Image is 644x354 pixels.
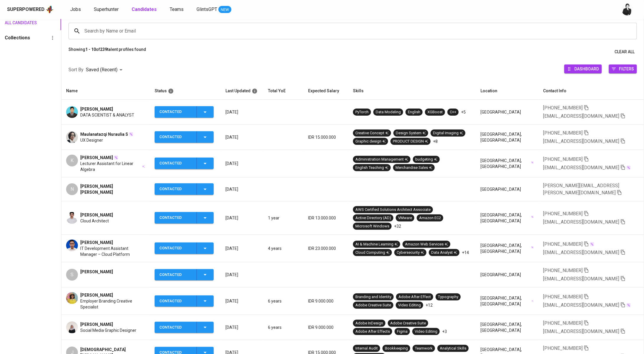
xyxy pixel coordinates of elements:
span: UX Designer [80,137,103,143]
th: Last Updated [221,83,263,100]
span: Dashboard [574,65,599,73]
div: budgeting [415,157,437,162]
p: [DATE] [225,109,259,115]
div: [GEOGRAPHIC_DATA] [480,109,534,115]
p: +12 [426,302,433,308]
div: PRODUCT DESIGN [393,139,428,144]
div: Cybersecurity [397,250,424,256]
span: [PERSON_NAME] [80,240,113,245]
div: [GEOGRAPHIC_DATA] [480,272,534,278]
a: GlintsGPT NEW [197,6,231,13]
div: AWS Certified Solutions Architect Associate [355,207,431,213]
th: Skills [348,83,476,100]
span: [PERSON_NAME] [80,292,113,298]
button: Clear All [612,46,637,57]
div: Figma [397,329,408,334]
div: Contacted [159,131,192,143]
div: Contacted [159,295,192,307]
div: Creative Concept [355,130,389,136]
div: [GEOGRAPHIC_DATA], [GEOGRAPHIC_DATA] [480,158,534,169]
span: [PERSON_NAME] [80,212,113,218]
span: Social Media Graphic Designer [80,327,136,333]
div: S [66,269,78,281]
p: IDR 9.000.000 [308,324,344,330]
button: Contacted [155,131,214,143]
span: [EMAIL_ADDRESS][DOMAIN_NAME] [543,138,620,144]
div: [GEOGRAPHIC_DATA] [480,186,534,192]
span: [PERSON_NAME] [80,269,113,275]
div: [GEOGRAPHIC_DATA], [GEOGRAPHIC_DATA] [480,131,534,143]
b: 1 - 10 [85,47,96,52]
img: 4c9ecd6dbc5a8c6ef351e9bc237ad46e.jpg [66,292,78,304]
a: Teams [170,6,185,13]
span: Teams [170,7,184,12]
img: da22551fdd583680e655c2e45aa47085.jpg [66,212,78,224]
span: Maulanatazqi Nuraulia S [80,131,128,137]
p: [DATE] [225,186,259,192]
span: [PHONE_NUMBER] [543,268,583,273]
span: NEW [218,7,231,13]
div: Adobe After Effect [398,294,431,300]
p: +5 [461,109,466,115]
p: [DATE] [225,134,259,140]
button: Contacted [155,243,214,254]
span: [EMAIL_ADDRESS][DOMAIN_NAME] [543,329,620,334]
span: Employer Branding Creative Specialist [80,298,145,310]
th: Expected Salary [303,83,348,100]
p: 1 year [268,215,299,221]
img: magic_wand.svg [590,242,594,247]
div: Branding and Identity [355,294,391,300]
div: [GEOGRAPHIC_DATA], [GEOGRAPHIC_DATA] [480,321,534,333]
b: Candidates [132,7,157,12]
p: [DATE] [225,245,259,251]
div: Contacted [159,183,192,195]
a: Jobs [70,6,82,13]
th: Status [150,83,221,100]
img: b1cfcb3653279d5fef64ef9c6f65ef6e.jpg [66,240,78,251]
span: [EMAIL_ADDRESS][DOMAIN_NAME] [543,276,620,282]
span: [EMAIL_ADDRESS][DOMAIN_NAME] [543,219,620,225]
p: IDR 23.000.000 [308,245,344,251]
th: Name [61,83,150,100]
div: Superpowered [7,6,45,13]
img: medwi@glints.com [622,4,633,15]
div: Amazon EC2 [419,215,441,221]
img: magic_wand.svg [626,303,631,308]
button: Contacted [155,106,214,118]
div: Video Editing [415,329,437,334]
button: Contacted [155,158,214,169]
span: [EMAIL_ADDRESS][DOMAIN_NAME] [543,113,620,119]
span: Superhunter [94,7,119,12]
p: IDR 9.000.000 [308,298,344,304]
img: magic_wand.svg [531,246,534,249]
span: DATA SCIENTIST & ANALYST [80,112,134,118]
span: [PHONE_NUMBER] [543,211,583,216]
span: [PHONE_NUMBER] [543,105,583,111]
div: Bookkeeping [385,346,408,351]
div: Adobe After Effects [355,329,390,334]
p: [DATE] [225,215,259,221]
div: Data Modeling [376,109,401,115]
th: Contact Info [539,83,644,100]
span: Filters [619,65,634,73]
div: N [66,183,78,195]
p: [DATE] [225,324,259,330]
a: Superpoweredapp logo [7,5,54,14]
div: Contacted [159,269,192,281]
div: Contacted [159,158,192,169]
span: [PERSON_NAME] [PERSON_NAME] [80,183,145,195]
div: Typography [438,294,458,300]
p: Saved (Recent) [86,66,117,73]
img: app logo [46,5,54,14]
p: 4 years [268,245,299,251]
span: [PERSON_NAME][EMAIL_ADDRESS][PERSON_NAME][DOMAIN_NAME] [543,183,620,195]
div: Adobe Creative Suite [390,321,426,326]
div: Contacted [159,212,192,224]
div: Adobe InDesign [355,321,383,326]
div: Adobe Creative Suite [355,303,391,308]
div: Contacted [159,106,192,118]
div: Contacted [159,322,192,333]
img: magic_wand.svg [531,216,534,219]
span: [EMAIL_ADDRESS][DOMAIN_NAME] [543,302,620,308]
button: Contacted [155,295,214,307]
